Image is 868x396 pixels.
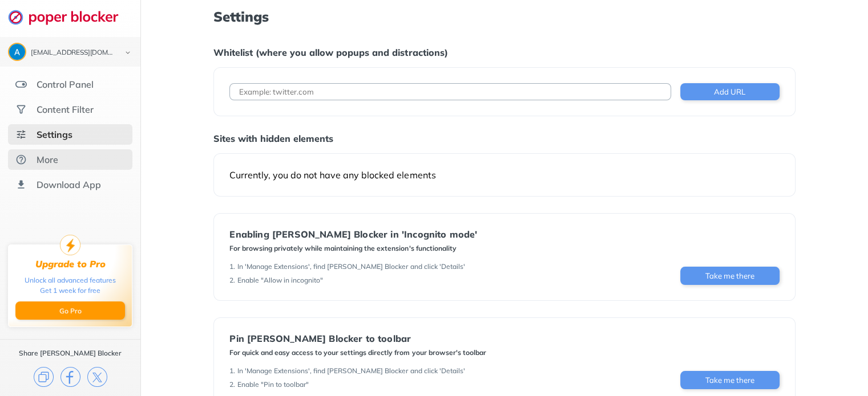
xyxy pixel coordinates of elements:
img: logo-webpage.svg [8,9,131,25]
input: Example: twitter.com [229,83,671,100]
button: Take me there [680,371,780,389]
div: 1 . [229,366,235,375]
div: Enable "Pin to toolbar" [237,380,309,389]
div: Currently, you do not have any blocked elements [229,169,779,181]
img: features.svg [15,79,27,90]
div: 2 . [229,276,235,285]
button: Go Pro [15,301,125,320]
img: download-app.svg [15,179,27,190]
div: Enable "Allow in incognito" [237,276,323,285]
img: ACg8ocJy3vUfZ_PEFXxDFdhAwgbhNRtRgkWawcIYQQCbaWA1yGyTKg=s96-c [9,44,25,60]
div: More [37,154,58,165]
div: Upgrade to Pro [35,259,106,270]
img: social.svg [15,104,27,115]
div: Pin [PERSON_NAME] Blocker to toolbar [229,333,486,344]
img: x.svg [87,367,107,387]
div: Whitelist (where you allow popups and distractions) [213,47,795,58]
div: For browsing privately while maintaining the extension's functionality [229,244,477,253]
img: facebook.svg [60,367,80,387]
div: Control Panel [37,79,94,90]
div: Enabling [PERSON_NAME] Blocker in 'Incognito mode' [229,229,477,239]
div: Content Filter [37,104,94,115]
div: Sites with hidden elements [213,133,795,144]
div: Share [PERSON_NAME] Blocker [19,349,122,358]
img: settings-selected.svg [15,129,27,140]
div: Settings [37,129,72,140]
div: 1 . [229,262,235,271]
img: copy.svg [34,367,54,387]
div: Unlock all advanced features [25,275,116,285]
div: saphic.angel01@gmail.com [31,49,115,57]
div: 2 . [229,380,235,389]
img: about.svg [15,154,27,165]
h1: Settings [213,9,795,24]
img: upgrade-to-pro.svg [60,235,80,255]
button: Take me there [680,267,780,285]
div: In 'Manage Extensions', find [PERSON_NAME] Blocker and click 'Details' [237,366,465,375]
div: In 'Manage Extensions', find [PERSON_NAME] Blocker and click 'Details' [237,262,465,271]
div: For quick and easy access to your settings directly from your browser's toolbar [229,348,486,357]
img: chevron-bottom-black.svg [121,47,135,59]
div: Download App [37,179,101,190]
div: Get 1 week for free [40,285,100,296]
button: Add URL [680,83,780,100]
